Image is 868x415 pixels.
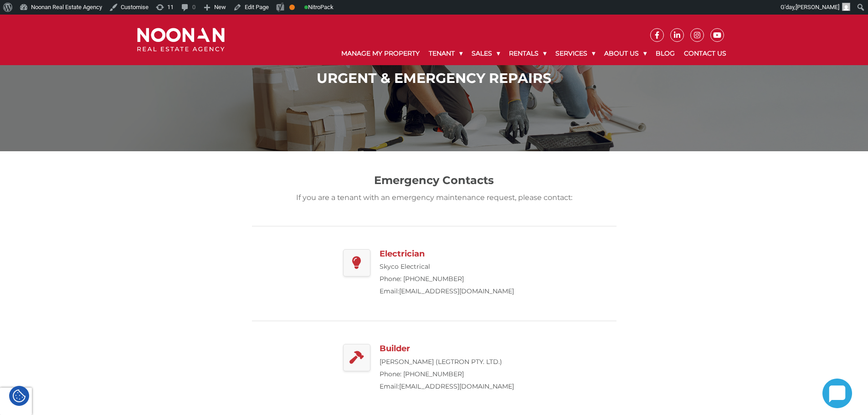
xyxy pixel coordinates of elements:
h3: Builder [380,344,514,354]
a: [EMAIL_ADDRESS][DOMAIN_NAME] [399,382,514,390]
a: About Us [600,42,651,65]
span: [PERSON_NAME] [796,4,839,10]
a: Contact Us [679,42,731,65]
div: Cookie Settings [9,386,29,406]
p: Email: [380,381,514,392]
img: Noonan Real Estate Agency [137,28,225,52]
a: Sales [467,42,504,65]
p: Phone: [PHONE_NUMBER] [380,369,514,380]
h2: Emergency Contacts [275,174,594,187]
p: Email: [380,286,514,297]
p: Skyco Electrical [380,261,514,272]
p: Phone: [PHONE_NUMBER] [380,273,514,285]
p: If you are a tenant with an emergency maintenance request, please contact: [275,192,594,203]
a: Blog [651,42,679,65]
a: Rentals [504,42,551,65]
h3: Electrician [380,249,514,259]
a: Manage My Property [337,42,424,65]
div: OK [289,5,295,10]
p: [PERSON_NAME] (LEGTRON PTY. LTD.) [380,356,514,368]
a: Tenant [424,42,467,65]
a: Services [551,42,600,65]
h1: Urgent & Emergency Repairs [139,70,729,87]
a: [EMAIL_ADDRESS][DOMAIN_NAME] [399,287,514,295]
